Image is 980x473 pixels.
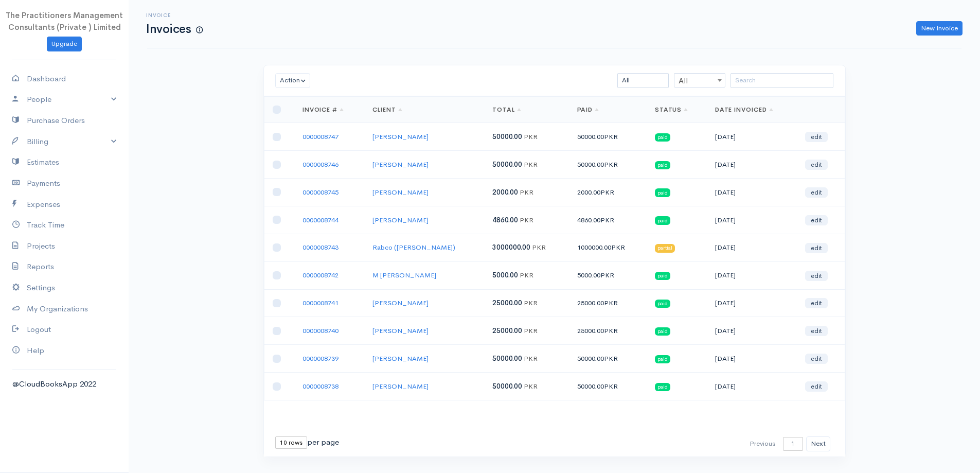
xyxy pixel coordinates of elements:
[372,299,429,307] a: [PERSON_NAME]
[302,188,338,197] a: 0000008745
[655,244,675,252] span: partial
[569,289,647,317] td: 25000.00
[532,243,546,252] span: PKR
[275,73,311,88] button: Action
[707,373,797,400] td: [DATE]
[707,289,797,317] td: [DATE]
[524,299,538,307] span: PKR
[604,160,618,169] span: PKR
[492,382,522,391] span: 50000.00
[6,10,123,32] span: The Practitioners Management Consultants (Private ) Limited
[600,216,614,224] span: PKR
[600,188,614,197] span: PKR
[302,160,338,169] a: 0000008746
[655,161,670,169] span: paid
[302,271,338,279] a: 0000008742
[655,188,670,197] span: paid
[569,261,647,289] td: 5000.00
[146,12,203,18] h6: Invoice
[707,317,797,345] td: [DATE]
[805,354,828,364] a: edit
[805,326,828,336] a: edit
[520,216,533,224] span: PKR
[805,160,828,170] a: edit
[805,243,828,253] a: edit
[916,21,963,36] a: New Invoice
[569,151,647,179] td: 50000.00
[492,106,521,114] a: Total
[604,299,618,307] span: PKR
[655,216,670,224] span: paid
[524,354,538,363] span: PKR
[604,132,618,141] span: PKR
[707,206,797,234] td: [DATE]
[196,26,203,34] span: How to create your first Invoice?
[372,188,429,197] a: [PERSON_NAME]
[12,378,116,390] div: @CloudBooksApp 2022
[604,382,618,391] span: PKR
[302,132,338,141] a: 0000008747
[604,354,618,363] span: PKR
[655,383,670,391] span: paid
[492,271,518,279] span: 5000.00
[806,436,830,451] button: Next
[577,106,599,114] a: Paid
[600,271,614,279] span: PKR
[302,243,338,252] a: 0000008743
[805,132,828,142] a: edit
[492,216,518,224] span: 4860.00
[655,355,670,363] span: paid
[492,326,522,335] span: 25000.00
[372,243,455,252] a: Rabco ([PERSON_NAME])
[492,299,522,307] span: 25000.00
[302,354,338,363] a: 0000008739
[372,271,436,279] a: M [PERSON_NAME]
[520,271,533,279] span: PKR
[302,299,338,307] a: 0000008741
[492,160,522,169] span: 50000.00
[674,74,725,88] span: All
[655,133,670,142] span: paid
[302,326,338,335] a: 0000008740
[805,271,828,281] a: edit
[707,261,797,289] td: [DATE]
[604,326,618,335] span: PKR
[707,179,797,206] td: [DATE]
[805,187,828,198] a: edit
[372,216,429,224] a: [PERSON_NAME]
[805,215,828,225] a: edit
[524,160,538,169] span: PKR
[492,354,522,363] span: 50000.00
[302,216,338,224] a: 0000008744
[372,382,429,391] a: [PERSON_NAME]
[492,188,518,197] span: 2000.00
[569,234,647,261] td: 1000000.00
[47,37,82,51] a: Upgrade
[492,243,530,252] span: 3000000.00
[569,206,647,234] td: 4860.00
[707,234,797,261] td: [DATE]
[569,345,647,373] td: 50000.00
[146,23,203,36] h1: Invoices
[372,354,429,363] a: [PERSON_NAME]
[707,151,797,179] td: [DATE]
[524,382,538,391] span: PKR
[805,298,828,308] a: edit
[524,326,538,335] span: PKR
[569,123,647,151] td: 50000.00
[805,381,828,392] a: edit
[372,132,429,141] a: [PERSON_NAME]
[707,123,797,151] td: [DATE]
[520,188,533,197] span: PKR
[707,345,797,373] td: [DATE]
[524,132,538,141] span: PKR
[674,73,725,87] span: All
[492,132,522,141] span: 50000.00
[715,106,773,114] a: Date Invoiced
[569,179,647,206] td: 2000.00
[275,436,339,449] div: per page
[655,300,670,308] span: paid
[655,106,688,114] a: Status
[372,326,429,335] a: [PERSON_NAME]
[611,243,625,252] span: PKR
